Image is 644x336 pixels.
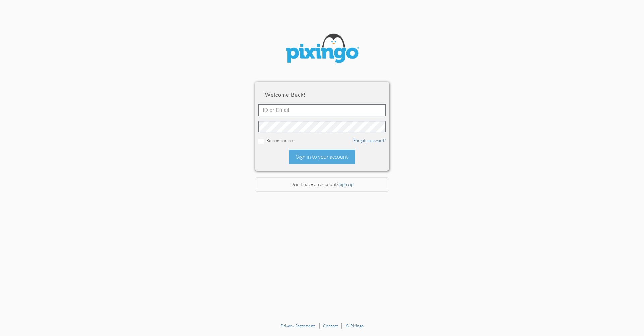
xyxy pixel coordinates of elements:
a: © Pixingo [346,323,364,328]
a: Sign up [338,181,354,187]
div: Remember me [258,137,386,144]
img: pixingo logo [282,30,362,68]
input: ID or Email [258,104,386,116]
a: Contact [323,323,338,328]
a: Forgot password? [353,138,386,143]
div: Don't have an account? [255,177,389,192]
a: Privacy Statement [281,323,315,328]
div: Sign in to your account [289,150,355,164]
h2: Welcome back! [265,92,379,98]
